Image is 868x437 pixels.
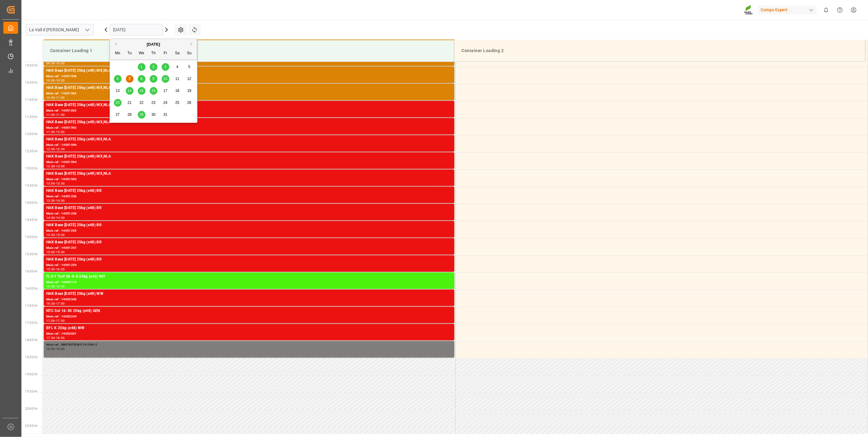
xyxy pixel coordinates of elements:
[114,87,122,95] div: Choose Monday, October 13th, 2025
[46,119,452,125] div: HAK Base [DATE] 25kg (x48) MX,NLA
[174,50,181,57] div: Sa
[56,165,65,168] div: 13:00
[46,131,55,133] div: 11:30
[46,194,452,199] div: Main ref : 14051256
[174,87,181,95] div: Choose Saturday, October 18th, 2025
[139,89,143,93] span: 15
[46,182,55,185] div: 13:00
[46,148,55,150] div: 12:00
[138,63,145,71] div: Choose Wednesday, October 1st, 2025
[138,99,145,107] div: Choose Wednesday, October 22nd, 2025
[138,50,145,57] div: We
[758,6,817,14] div: Compo Expert
[833,3,847,17] button: Help Center
[127,89,131,93] span: 14
[56,336,65,339] div: 18:00
[459,45,860,56] div: Container Loading 2
[819,3,833,17] button: show 0 new notifications
[46,108,452,113] div: Main ref : 14051602
[163,101,167,105] span: 24
[56,234,65,236] div: 15:00
[56,302,65,305] div: 17:00
[25,184,38,187] span: 13:30 Hr
[55,348,56,350] div: -
[55,79,56,82] div: -
[55,96,56,99] div: -
[55,268,56,271] div: -
[55,285,56,288] div: -
[46,314,452,319] div: Main ref : 14053244
[141,77,143,81] span: 8
[56,79,65,82] div: 10:30
[25,98,38,101] span: 11:00 Hr
[190,42,194,46] button: Next Month
[55,302,56,305] div: -
[46,68,452,74] div: HAK Base [DATE] 25kg (x48) MX,NLA
[46,251,55,253] div: 15:00
[48,45,449,56] div: Container Loading 1
[46,142,452,148] div: Main ref : 14051596
[114,50,122,57] div: Mo
[46,325,452,331] div: BFL K 25kg (x48) WW
[56,216,65,219] div: 14:30
[112,61,195,121] div: month 2025-10
[25,407,38,410] span: 20:00 Hr
[56,251,65,253] div: 15:30
[46,308,452,314] div: NTC Sol 16-30 25kg (x48) GEN
[188,65,190,69] span: 5
[55,131,56,133] div: -
[126,75,133,83] div: Choose Tuesday, October 7th, 2025
[126,111,133,119] div: Choose Tuesday, October 28th, 2025
[117,77,119,81] span: 6
[46,302,55,305] div: 16:30
[46,291,452,297] div: HAK Base [DATE] 25kg (x48) WW
[56,113,65,116] div: 11:30
[56,131,65,133] div: 12:00
[46,274,452,280] div: FLO T Turf 20-5-8 25kg (x42) INT
[115,101,119,105] span: 20
[186,87,193,95] div: Choose Sunday, October 19th, 2025
[126,99,133,107] div: Choose Tuesday, October 21st, 2025
[25,64,38,67] span: 10:00 Hr
[127,112,131,117] span: 28
[46,268,55,271] div: 15:30
[56,268,65,271] div: 16:00
[55,148,56,150] div: -
[46,331,452,336] div: Main ref : 14053001
[162,75,169,83] div: Choose Friday, October 10th, 2025
[175,77,179,81] span: 11
[162,50,169,57] div: Fr
[186,63,193,71] div: Choose Sunday, October 5th, 2025
[138,111,145,119] div: Choose Wednesday, October 29th, 2025
[126,50,133,57] div: Tu
[174,99,181,107] div: Choose Saturday, October 25th, 2025
[115,89,119,93] span: 13
[139,112,143,117] span: 29
[152,65,155,69] span: 2
[55,251,56,253] div: -
[46,211,452,216] div: Main ref : 14051258
[150,99,157,107] div: Choose Thursday, October 23rd, 2025
[46,263,452,268] div: Main ref : 14051254
[56,96,65,99] div: 11:00
[46,154,452,160] div: HAK Base [DATE] 25kg (x48) MX,NLA
[56,148,65,150] div: 12:30
[46,85,452,91] div: HAK Base [DATE] 25kg (x48) MX,NLA
[187,101,191,105] span: 26
[25,150,38,153] span: 12:30 Hr
[114,99,122,107] div: Choose Monday, October 20th, 2025
[25,390,38,393] span: 19:30 Hr
[186,50,193,57] div: Su
[25,321,38,325] span: 17:30 Hr
[46,79,55,82] div: 10:00
[150,75,157,83] div: Choose Thursday, October 9th, 2025
[25,253,38,256] span: 15:30 Hr
[25,424,38,427] span: 20:30 Hr
[46,222,452,228] div: HAK Base [DATE] 25kg (x48) BR
[46,280,452,285] div: Main ref : 14053112
[46,125,452,131] div: Main ref : 14051592
[114,111,122,119] div: Choose Monday, October 27th, 2025
[163,89,167,93] span: 17
[164,65,167,69] span: 3
[46,62,55,65] div: 09:30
